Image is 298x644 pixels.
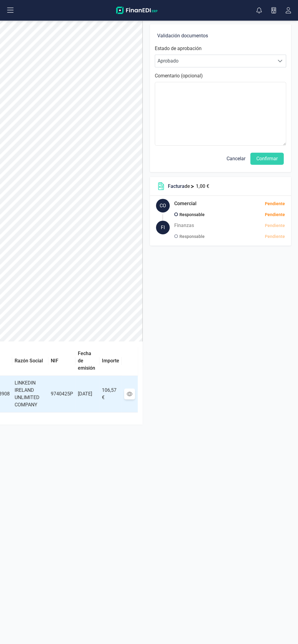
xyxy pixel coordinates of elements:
[48,376,75,412] td: 9740425P
[168,183,185,189] span: Factura
[75,376,100,412] td: [DATE]
[12,376,48,412] td: LINKEDIN IRELAND UNLIMITED COMPANY
[155,45,202,52] label: Estado de aprobación
[231,233,285,240] div: Pendiente
[155,55,274,67] span: Aprobado
[250,153,284,165] button: Confirmar
[156,221,170,234] div: FI
[179,211,205,218] p: Responsable
[99,346,122,376] th: Importe
[227,155,245,162] span: Cancelar
[75,346,100,376] th: Fecha de emisión
[48,346,75,376] th: NIF
[265,222,285,229] div: Pendiente
[174,221,194,230] h5: Finanzas
[116,7,158,14] img: Logo Finanedi
[265,201,285,207] div: Pendiente
[12,346,48,376] th: Razón Social
[157,32,284,40] h6: Validación documentos
[155,72,203,80] label: Comentario (opcional)
[99,376,122,412] td: 106,57 €
[231,212,285,218] div: Pendiente
[168,183,209,190] p: de 1,00 €
[156,199,170,212] div: CO
[179,233,205,240] p: Responsable
[174,199,196,208] h5: Comercial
